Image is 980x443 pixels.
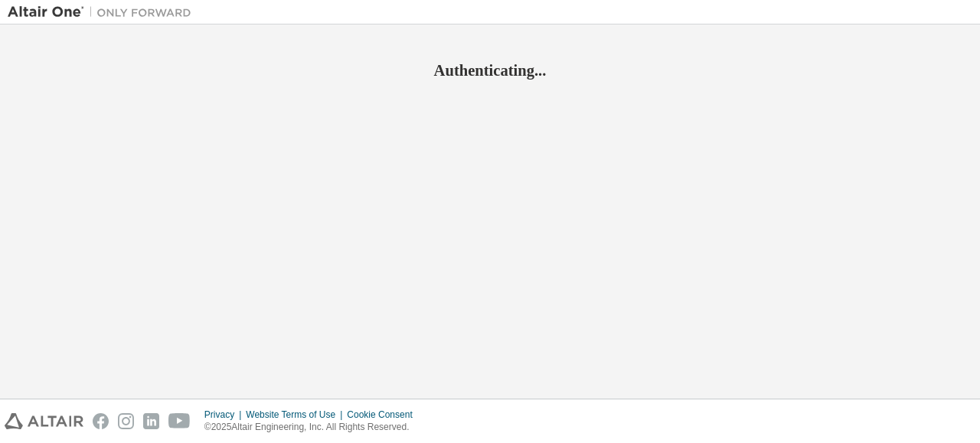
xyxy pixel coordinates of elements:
p: © 2025 Altair Engineering, Inc. All Rights Reserved. [204,421,422,434]
img: facebook.svg [93,413,109,429]
div: Cookie Consent [347,409,421,421]
div: Website Terms of Use [246,409,347,421]
h2: Authenticating... [8,60,972,80]
img: Altair One [8,5,199,20]
div: Privacy [204,409,246,421]
img: youtube.svg [168,413,191,429]
img: instagram.svg [118,413,134,429]
img: linkedin.svg [143,413,159,429]
img: altair_logo.svg [5,413,83,429]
